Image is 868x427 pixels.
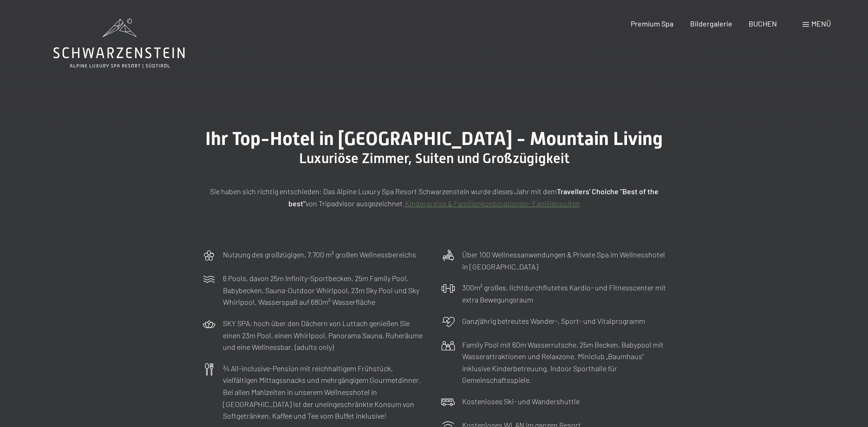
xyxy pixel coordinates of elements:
strong: Travellers' Choiche "Best of the best" [288,187,659,208]
p: Sie haben sich richtig entschieden: Das Alpine Luxury Spa Resort Schwarzenstein wurde dieses Jahr... [202,185,666,209]
span: Ihr Top-Hotel in [GEOGRAPHIC_DATA] - Mountain Living [205,128,663,150]
p: Über 100 Wellnessanwendungen & Private Spa im Wellnesshotel in [GEOGRAPHIC_DATA] [462,249,666,272]
p: Kostenloses Ski- und Wandershuttle [462,395,580,407]
span: Luxuriöse Zimmer, Suiten und Großzügigkeit [299,150,569,166]
p: SKY SPA: hoch über den Dächern von Luttach genießen Sie einen 23m Pool, einen Whirlpool, Panorama... [223,317,427,353]
span: Menü [811,19,831,28]
p: 6 Pools, davon 25m Infinity-Sportbecken, 25m Family Pool, Babybecken, Sauna-Outdoor Whirlpool, 23... [223,272,427,308]
a: BUCHEN [749,19,777,28]
p: 300m² großes, lichtdurchflutetes Kardio- und Fitnesscenter mit extra Bewegungsraum [462,282,666,305]
p: Nutzung des großzügigen, 7.700 m² großen Wellnessbereichs [223,249,416,261]
p: Family Pool mit 60m Wasserrutsche, 25m Becken, Babypool mit Wasserattraktionen und Relaxzone. Min... [462,339,666,386]
p: Ganzjährig betreutes Wander-, Sport- und Vitalprogramm [462,315,645,327]
a: Premium Spa [631,19,673,28]
a: Kinderpreise & Familienkonbinationen- Familiensuiten [405,199,580,208]
a: Bildergalerie [690,19,732,28]
p: ¾ All-inclusive-Pension mit reichhaltigem Frühstück, vielfältigen Mittagssnacks und mehrgängigem ... [223,362,427,422]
